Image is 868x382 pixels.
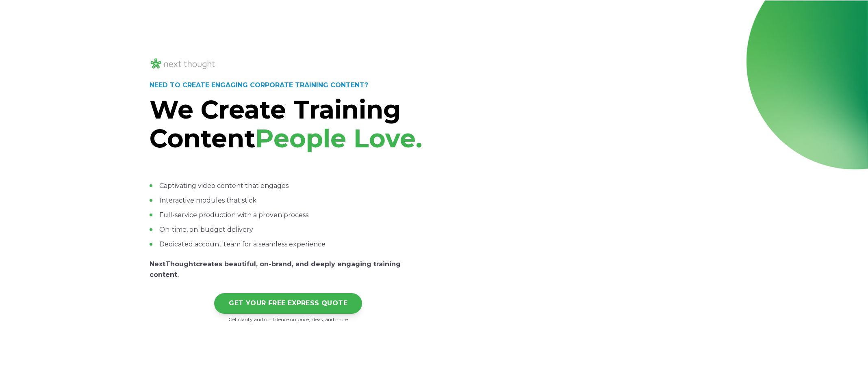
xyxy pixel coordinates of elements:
span: We Create Training Content [150,94,401,154]
iframe: NextThought Reel [458,51,702,188]
span: Dedicated account team for a seamless experience [159,240,325,248]
img: NT_Logo_LightMode [150,57,216,71]
span: Interactive modules that stick [159,196,256,204]
strong: NEED TO CREATE ENGAGING CORPORATE TRAINING CONTENT? [150,81,368,89]
span: Captivating video content that engages [159,182,289,190]
strong: NextThought [150,260,196,268]
span: Get clarity and confidence on price, ideas, and more [228,316,348,322]
span: People Love. [255,123,422,154]
span: creates beautiful, on-brand, and deeply engaging training content. [150,260,401,278]
span: On-time, on-budget delivery [159,226,253,233]
a: GET YOUR FREE EXPRESS QUOTE [214,293,362,314]
span: Full-service production with a proven process [159,211,308,219]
